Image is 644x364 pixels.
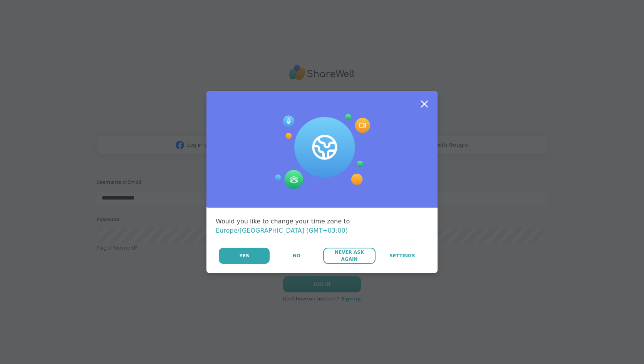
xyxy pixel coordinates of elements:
img: Session Experience [274,114,370,190]
div: Would you like to change your time zone to [216,217,428,235]
button: Yes [219,248,270,264]
span: Yes [239,252,249,259]
a: Settings [376,248,428,264]
span: No [293,252,300,259]
button: No [270,248,322,264]
button: Never Ask Again [323,248,375,264]
span: Europe/[GEOGRAPHIC_DATA] (GMT+03:00) [216,227,348,234]
span: Settings [389,252,415,259]
span: Never Ask Again [327,249,371,263]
